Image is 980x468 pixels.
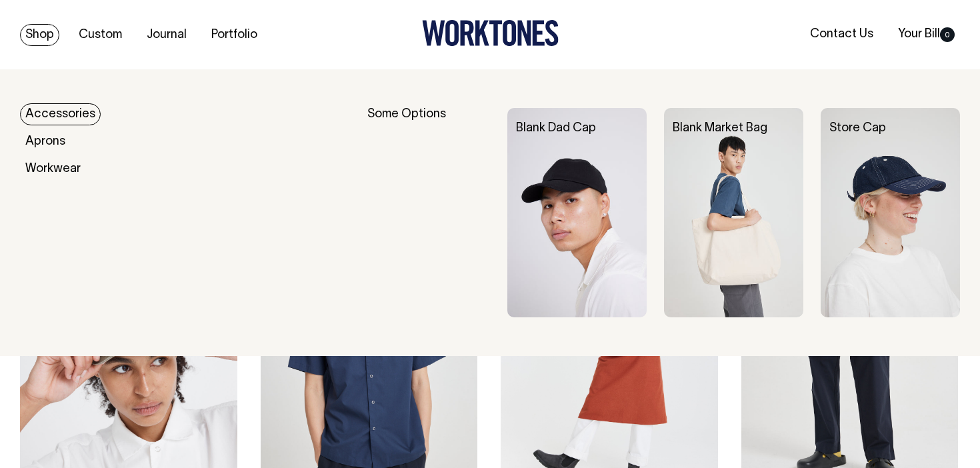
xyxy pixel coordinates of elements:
a: Aprons [20,131,71,153]
span: 0 [940,27,955,42]
a: Journal [141,24,192,46]
a: Your Bill0 [893,23,960,45]
div: Some Options [367,108,489,317]
img: Store Cap [821,108,960,317]
a: Custom [73,24,127,46]
a: Store Cap [829,123,886,134]
a: Blank Dad Cap [516,123,596,134]
a: Shop [20,24,59,46]
a: Contact Us [805,23,879,45]
a: Portfolio [206,24,263,46]
a: Workwear [20,158,86,180]
a: Blank Market Bag [673,123,767,134]
a: Accessories [20,103,101,125]
img: Blank Market Bag [664,108,803,317]
img: Blank Dad Cap [507,108,647,317]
